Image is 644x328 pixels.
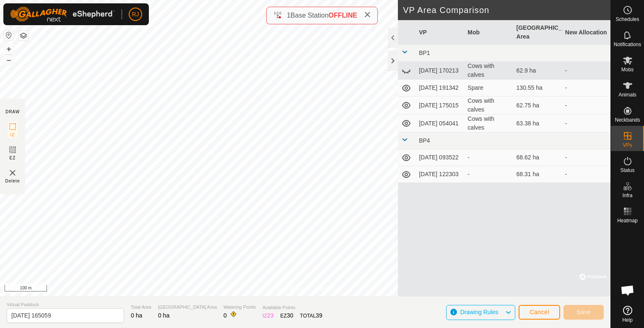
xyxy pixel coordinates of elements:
[10,155,16,161] span: EZ
[314,285,338,293] a: Contact Us
[618,92,636,97] span: Animals
[615,278,640,303] a: Open chat
[287,12,291,19] span: 1
[562,96,610,115] td: -
[615,17,639,22] span: Schedules
[562,149,610,166] td: -
[4,30,14,40] button: Reset Map
[287,312,293,319] span: 30
[614,42,641,47] span: Notifications
[513,80,562,96] td: 130.55 ha
[131,312,142,319] span: 0 ha
[513,166,562,183] td: 68.31 ha
[513,96,562,115] td: 62.75 ha
[415,115,464,133] td: [DATE] 054041
[4,55,14,65] button: –
[158,312,169,319] span: 0 ha
[562,80,610,96] td: -
[291,12,329,19] span: Base Station
[621,67,634,72] span: Mobs
[415,20,464,45] th: VP
[467,115,509,132] div: Cows with calves
[403,5,610,15] h2: VP Area Comparison
[513,20,562,45] th: [GEOGRAPHIC_DATA] Area
[5,178,20,184] span: Delete
[622,193,632,198] span: Infra
[131,304,151,311] span: Total Area
[576,309,591,315] span: Save
[467,62,509,79] div: Cows with calves
[223,312,227,319] span: 0
[4,44,14,54] button: +
[460,309,498,315] span: Drawing Rules
[7,301,124,308] span: Virtual Paddock
[562,115,610,133] td: -
[262,311,273,320] div: IZ
[467,153,509,162] div: -
[623,143,632,148] span: VPs
[513,149,562,166] td: 68.62 ha
[329,12,357,19] span: OFFLINE
[620,168,634,173] span: Status
[415,149,464,166] td: [DATE] 093522
[530,309,549,315] span: Cancel
[10,132,15,138] span: IZ
[415,80,464,96] td: [DATE] 191342
[300,311,322,320] div: TOTAL
[467,96,509,114] div: Cows with calves
[611,302,644,326] a: Help
[513,115,562,133] td: 63.38 ha
[419,137,430,144] span: BP4
[10,7,115,22] img: Gallagher Logo
[415,62,464,80] td: [DATE] 170213
[132,10,139,19] span: RJ
[519,305,560,320] button: Cancel
[617,218,638,223] span: Heatmap
[8,168,18,178] img: VP
[419,49,430,56] span: BP1
[262,304,322,311] span: Available Points
[5,109,20,115] div: DRAW
[562,166,610,183] td: -
[562,62,610,80] td: -
[415,166,464,183] td: [DATE] 122303
[267,312,274,319] span: 23
[622,318,633,323] span: Help
[223,304,256,311] span: Watering Points
[280,311,293,320] div: EZ
[415,96,464,115] td: [DATE] 175015
[316,312,322,319] span: 39
[18,31,29,41] button: Map Layers
[467,83,509,92] div: Spare
[562,20,610,45] th: New Allocation
[615,117,640,122] span: Neckbands
[513,62,562,80] td: 62.9 ha
[272,285,304,293] a: Privacy Policy
[158,304,217,311] span: [GEOGRAPHIC_DATA] Area
[464,20,513,45] th: Mob
[467,170,509,179] div: -
[563,305,604,320] button: Save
